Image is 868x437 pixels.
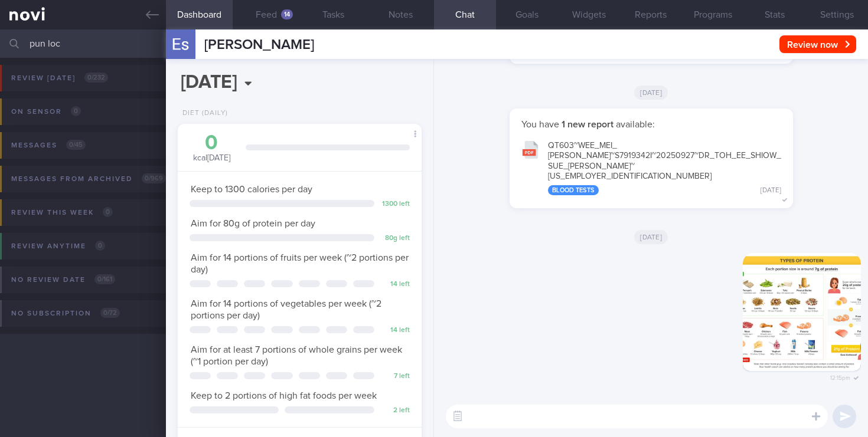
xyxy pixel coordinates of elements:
div: On sensor [8,104,84,120]
span: Aim for 14 portions of fruits per week (~2 portions per day) [191,253,409,274]
span: 0 / 161 [94,274,115,284]
div: 14 left [380,280,410,289]
div: 2 left [380,406,410,415]
button: Review now [779,35,856,53]
div: No subscription [8,305,123,321]
div: 1300 left [380,200,410,209]
span: [DATE] [634,230,668,244]
div: kcal [DATE] [190,133,234,164]
span: [PERSON_NAME] [204,38,314,52]
span: 12:15pm [830,371,850,382]
span: 0 / 72 [100,308,120,318]
div: Review [DATE] [8,70,111,86]
div: 0 [190,133,234,153]
span: 0 / 232 [84,73,108,83]
p: You have available: [521,119,781,130]
span: 0 / 45 [66,140,86,150]
div: No review date [8,272,118,288]
img: Photo by Sue-Anne [743,253,861,371]
span: 0 [95,241,105,251]
div: Messages [8,137,89,153]
div: 14 left [380,326,410,335]
span: Aim for at least 7 portions of whole grains per week (~1 portion per day) [191,345,402,366]
div: Diet (Daily) [178,109,228,118]
span: 0 [71,106,81,116]
button: QT603~WEE_MEI_[PERSON_NAME]~S7919342I~20250927~DR_TOH_EE_SHIOW_SUE_[PERSON_NAME]~[US_EMPLOYER_IDE... [515,133,787,201]
span: Aim for 80g of protein per day [191,219,315,228]
div: [DATE] [761,186,781,195]
div: 7 left [380,372,410,381]
div: QT603~WEE_ MEI_ [PERSON_NAME]~S7919342I~20250927~DR_ TOH_ EE_ SHIOW_ SUE_ [PERSON_NAME]~[US_EMPLO... [548,141,781,195]
span: Keep to 1300 calories per day [191,185,312,194]
strong: 1 new report [559,120,616,129]
div: 14 [281,9,293,19]
span: [DATE] [634,86,668,100]
div: Blood Tests [548,185,599,195]
div: Review this week [8,205,116,221]
span: Keep to 2 portions of high fat foods per week [191,391,377,400]
div: 80 g left [380,234,410,243]
span: 0 / 969 [142,173,166,183]
span: Aim for 14 portions of vegetables per week (~2 portions per day) [191,299,381,320]
div: Messages from Archived [8,171,169,187]
div: Review anytime [8,238,108,254]
span: 0 [103,207,113,217]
